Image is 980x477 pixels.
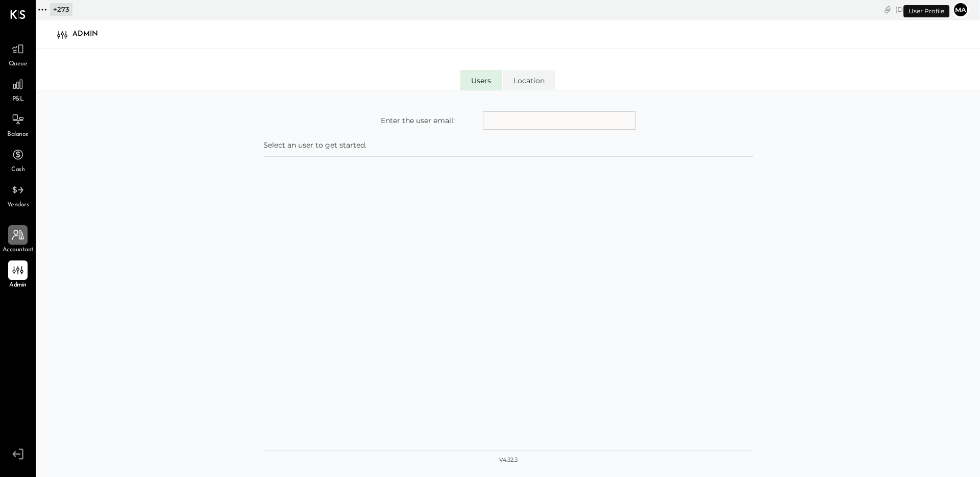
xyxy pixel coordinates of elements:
label: Enter the user email: [381,115,455,126]
div: Admin [72,26,108,42]
li: Users [460,70,502,90]
a: Balance [1,110,35,139]
span: Accountant [3,246,34,255]
span: P&L [12,95,24,104]
a: P&L [1,75,35,104]
p: Select an user to get started. [263,140,753,150]
a: Queue [1,39,35,69]
span: Vendors [7,201,29,210]
span: Cash [11,165,24,175]
span: Queue [9,60,28,69]
div: copy link [883,4,893,15]
span: Balance [7,130,29,139]
li: Location [503,70,555,90]
a: Admin [1,260,35,290]
a: Cash [1,145,35,175]
span: Admin [9,281,27,290]
div: + 273 [50,3,72,16]
div: [DATE] [895,5,950,14]
div: User Profile [903,5,949,17]
button: MA [952,2,969,18]
div: v 4.32.3 [499,456,518,464]
a: Vendors [1,180,35,210]
a: Accountant [1,225,35,255]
